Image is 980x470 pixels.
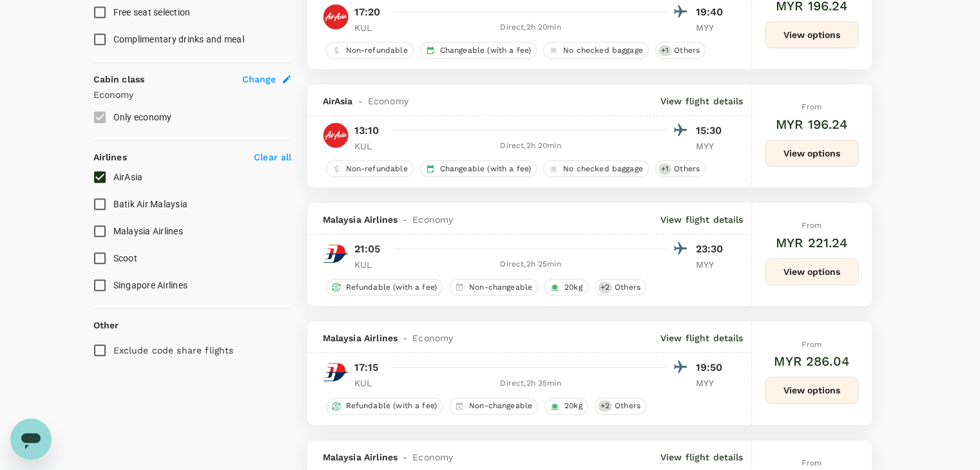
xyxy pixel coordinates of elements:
[696,5,728,20] p: 19:40
[354,360,379,375] p: 17:15
[696,140,728,153] p: MYY
[765,377,859,404] button: View options
[113,34,244,44] span: Complimentary drinks and meal
[354,123,380,138] p: 13:10
[10,418,52,460] iframe: Button to launch messaging window
[398,213,412,226] span: -
[93,88,292,101] p: Economy
[543,42,649,59] div: No checked baggage
[669,45,705,56] span: Others
[254,151,291,164] p: Clear all
[559,282,588,293] span: 20kg
[394,21,668,34] div: Direct , 2h 20min
[559,400,588,411] span: 20kg
[242,73,276,86] span: Change
[93,74,145,84] strong: Cabin class
[544,279,588,296] div: 20kg
[696,21,728,34] p: MYY
[696,123,728,138] p: 15:30
[464,400,537,411] span: Non-changeable
[398,451,412,464] span: -
[354,241,381,257] p: 21:05
[464,282,537,293] span: Non-changeable
[598,282,612,293] span: + 2
[93,319,119,332] p: Other
[394,377,668,390] div: Direct , 2h 35min
[341,400,442,411] span: Refundable (with a fee)
[323,213,398,226] span: Malaysia Airlines
[544,398,588,415] div: 20kg
[354,258,387,271] p: KUL
[420,160,537,177] div: Changeable (with a fee)
[412,332,453,344] span: Economy
[412,451,453,464] span: Economy
[354,21,387,34] p: KUL
[598,400,612,411] span: + 2
[610,282,646,293] span: Others
[323,95,353,108] span: AirAsia
[113,112,172,122] span: Only economy
[765,21,859,48] button: View options
[354,377,387,390] p: KUL
[696,241,728,257] p: 23:30
[765,140,859,167] button: View options
[774,351,849,371] h6: MYR 286.04
[610,400,646,411] span: Others
[341,282,442,293] span: Refundable (with a fee)
[326,160,414,177] div: Non-refundable
[765,258,859,285] button: View options
[776,232,848,253] h6: MYR 221.24
[660,451,744,464] p: View flight details
[595,398,646,415] div: +2Others
[354,140,387,153] p: KUL
[394,258,668,271] div: Direct , 2h 25min
[323,451,398,464] span: Malaysia Airlines
[323,4,349,30] img: AK
[326,279,443,296] div: Refundable (with a fee)
[323,122,349,148] img: AK
[802,458,821,467] span: From
[558,164,648,174] span: No checked baggage
[113,226,183,236] span: Malaysia Airlines
[113,172,143,182] span: AirAsia
[655,160,706,177] div: +1Others
[326,398,443,415] div: Refundable (with a fee)
[696,360,728,375] p: 19:50
[776,114,848,135] h6: MYR 196.24
[323,332,398,344] span: Malaysia Airlines
[341,45,413,56] span: Non-refundable
[696,258,728,271] p: MYY
[802,340,821,349] span: From
[326,42,414,59] div: Non-refundable
[368,95,408,108] span: Economy
[420,42,537,59] div: Changeable (with a fee)
[660,332,744,344] p: View flight details
[655,42,706,59] div: +1Others
[353,95,368,108] span: -
[658,45,671,56] span: + 1
[113,7,191,17] span: Free seat selection
[435,45,536,56] span: Changeable (with a fee)
[449,398,538,415] div: Non-changeable
[323,359,349,385] img: MH
[558,45,648,56] span: No checked baggage
[595,279,646,296] div: +2Others
[660,213,744,226] p: View flight details
[802,221,821,230] span: From
[802,102,821,111] span: From
[113,344,234,357] p: Exclude code share flights
[394,140,668,153] div: Direct , 2h 20min
[341,164,413,174] span: Non-refundable
[449,279,538,296] div: Non-changeable
[113,280,188,290] span: Singapore Airlines
[93,152,127,162] strong: Airlines
[696,377,728,390] p: MYY
[412,213,453,226] span: Economy
[113,253,137,263] span: Scoot
[398,332,412,344] span: -
[113,199,188,209] span: Batik Air Malaysia
[435,164,536,174] span: Changeable (with a fee)
[323,241,349,267] img: MH
[354,5,381,20] p: 17:20
[669,164,705,174] span: Others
